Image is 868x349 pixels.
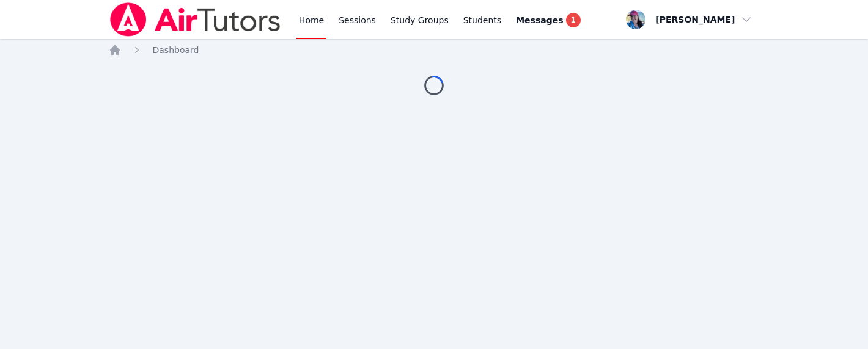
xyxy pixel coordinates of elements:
[153,44,199,56] a: Dashboard
[109,44,760,56] nav: Breadcrumb
[153,45,199,55] span: Dashboard
[109,2,282,37] img: Air Tutors
[566,13,581,27] span: 1
[516,14,563,26] span: Messages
